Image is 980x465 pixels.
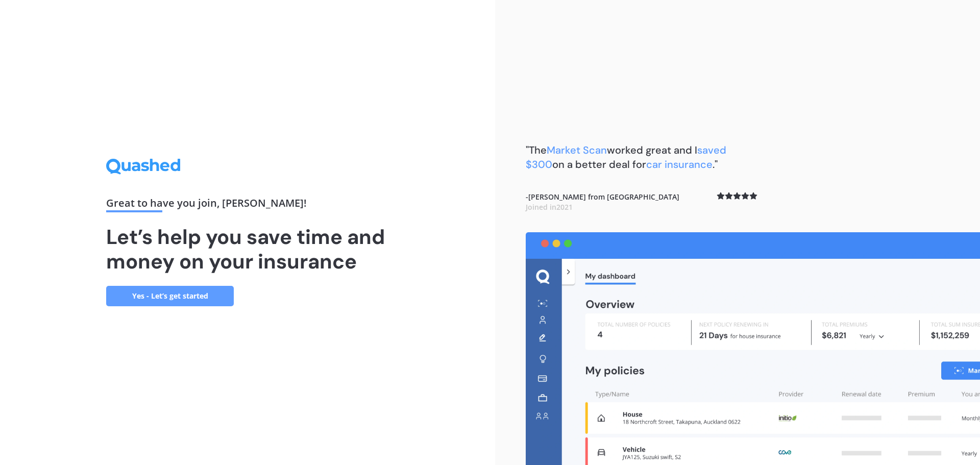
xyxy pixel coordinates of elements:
[547,143,607,157] span: Market Scan
[106,225,389,274] h1: Let’s help you save time and money on your insurance
[106,198,389,212] div: Great to have you join , [PERSON_NAME] !
[646,158,713,171] span: car insurance
[526,143,726,171] span: saved $300
[106,286,234,306] a: Yes - Let’s get started
[526,192,679,212] b: - [PERSON_NAME] from [GEOGRAPHIC_DATA]
[526,232,980,465] img: dashboard.webp
[526,202,573,212] span: Joined in 2021
[526,143,726,171] b: "The worked great and I on a better deal for ."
